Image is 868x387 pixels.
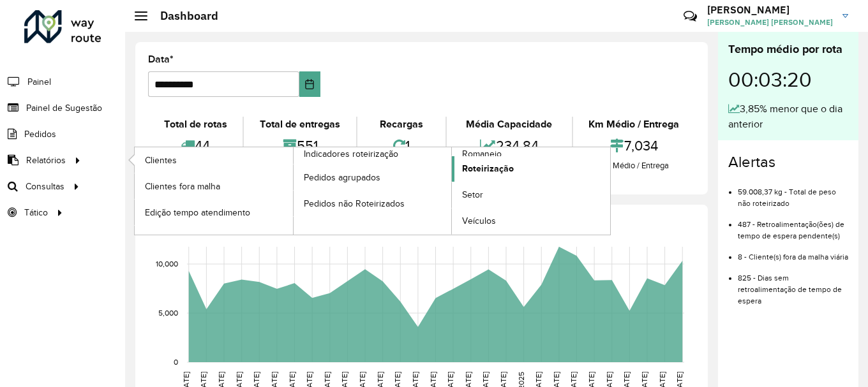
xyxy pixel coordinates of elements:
[304,171,380,184] span: Pedidos agrupados
[576,159,692,172] div: Km Médio / Entrega
[151,117,239,132] div: Total de rotas
[26,180,64,193] span: Consultas
[247,117,352,132] div: Total de entregas
[576,132,692,159] div: 7,034
[462,188,483,201] span: Setor
[452,156,610,182] a: Roteirização
[294,191,452,216] a: Pedidos não Roteirizados
[728,101,848,132] div: 3,85% menor que o dia anterior
[677,3,704,30] a: Contato Rápido
[462,147,502,161] span: Romaneio
[135,173,293,199] a: Clientes fora malha
[27,75,51,89] span: Painel
[304,147,398,161] span: Indicadores roteirização
[145,206,250,219] span: Edição tempo atendimento
[156,259,178,268] text: 10,000
[361,132,442,159] div: 1
[148,52,174,67] label: Data
[135,147,293,173] a: Clientes
[462,162,514,175] span: Roteirização
[294,147,611,235] a: Romaneio
[728,41,848,58] div: Tempo médio por rota
[158,309,178,317] text: 5,000
[462,214,496,228] span: Veículos
[24,128,56,141] span: Pedidos
[145,180,220,193] span: Clientes fora malha
[728,58,848,101] div: 00:03:20
[174,358,178,366] text: 0
[26,154,66,167] span: Relatórios
[707,17,833,28] span: [PERSON_NAME] [PERSON_NAME]
[707,4,833,16] h3: [PERSON_NAME]
[450,117,568,132] div: Média Capacidade
[135,147,452,235] a: Indicadores roteirização
[738,242,848,263] li: 8 - Cliente(s) fora da malha viária
[450,132,568,159] div: 234,84
[738,209,848,242] li: 487 - Retroalimentação(ões) de tempo de espera pendente(s)
[145,154,177,167] span: Clientes
[304,197,405,210] span: Pedidos não Roteirizados
[738,263,848,307] li: 825 - Dias sem retroalimentação de tempo de espera
[576,117,692,132] div: Km Médio / Entrega
[738,177,848,209] li: 59.008,37 kg - Total de peso não roteirizado
[452,182,610,208] a: Setor
[452,208,610,234] a: Veículos
[247,132,352,159] div: 551
[299,71,320,97] button: Choose Date
[294,164,452,190] a: Pedidos agrupados
[26,101,102,115] span: Painel de Sugestão
[147,9,218,23] h2: Dashboard
[361,117,442,132] div: Recargas
[135,200,293,225] a: Edição tempo atendimento
[728,153,848,172] h4: Alertas
[151,132,239,159] div: 44
[24,206,48,219] span: Tático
